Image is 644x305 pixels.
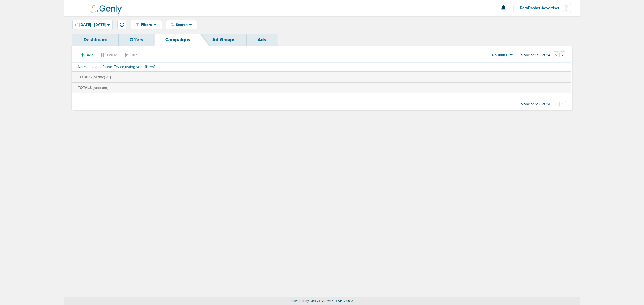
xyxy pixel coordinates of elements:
[492,53,507,58] span: Columns
[90,5,122,14] img: Genly
[521,102,550,107] span: Showing 1-50 of 114
[521,53,550,58] span: Showing 1-50 of 114
[72,34,119,46] a: Dashboard
[72,83,571,93] td: TOTALS (account)
[247,34,277,46] a: Ads
[78,65,566,69] h4: No campaigns found. Try adjusting your filters?
[559,101,566,107] button: Go to next page
[559,51,566,58] button: Go to next page
[64,299,580,303] p: Powered by Genly.
[107,75,110,79] span: 0
[79,23,106,27] span: [DATE] - [DATE]
[154,34,201,46] a: Campaigns
[319,299,335,303] span: | App v4.3.1
[174,23,189,27] span: Search
[336,299,353,303] span: | API v2.5.0
[72,72,571,83] td: TOTALS (active) ( )
[78,51,96,59] button: Add
[553,102,566,108] ul: Pagination
[139,23,154,27] span: Filters
[119,34,154,46] a: Offers
[87,53,93,57] span: Add
[520,6,563,10] span: DataDasher Advertiser
[201,34,247,46] a: Ad Groups
[553,52,566,59] ul: Pagination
